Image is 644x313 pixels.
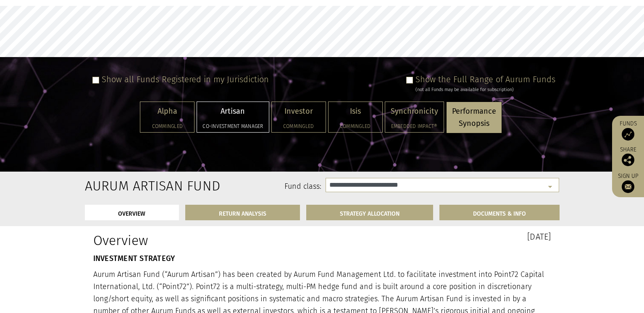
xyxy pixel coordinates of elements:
[93,232,316,248] h1: Overview
[415,86,555,94] div: (not all Funds may be available for subscription)
[166,181,322,192] label: Fund class:
[415,74,555,84] label: Show the Full Range of Aurum Funds
[146,105,189,117] p: Alpha
[93,254,175,263] strong: INVESTMENT STRATEGY
[622,180,634,193] img: Sign up to our newsletter
[452,105,496,130] p: Performance Synopsis
[616,147,640,166] div: Share
[616,120,640,141] a: Funds
[622,128,634,141] img: Access Funds
[439,205,560,220] a: DOCUMENTS & INFO
[85,178,153,194] h2: Aurum Artisan Fund
[622,154,634,166] img: Share this post
[146,124,189,129] h5: Commingled
[102,74,269,84] label: Show all Funds Registered in my Jurisdiction
[616,172,640,193] a: Sign up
